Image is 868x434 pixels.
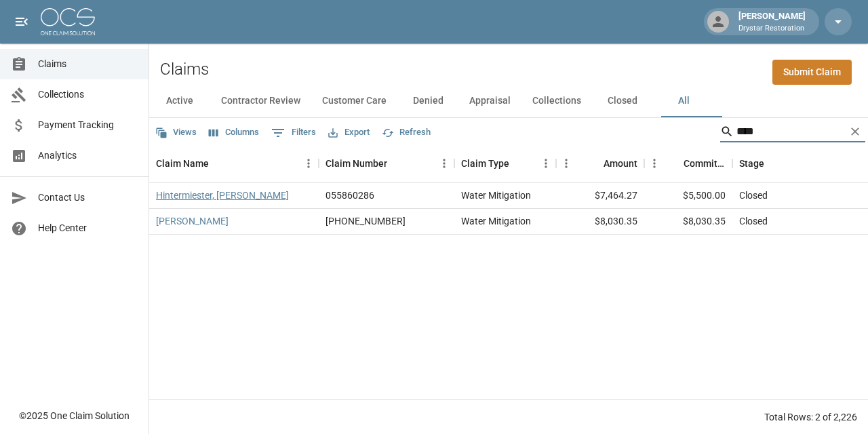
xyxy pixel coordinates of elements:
div: Claim Number [325,144,387,182]
div: $8,030.35 [644,209,732,235]
button: Menu [536,153,556,174]
button: Views [152,122,200,143]
button: Sort [387,154,406,173]
div: Claim Name [149,144,319,182]
button: Sort [209,154,228,173]
button: Closed [592,85,653,117]
button: open drawer [8,8,35,35]
div: Water Mitigation [461,189,531,202]
div: Closed [739,189,768,202]
div: Claim Name [156,144,209,182]
span: Help Center [38,221,138,235]
div: dynamic tabs [149,85,868,117]
button: Sort [585,154,604,173]
button: Menu [434,153,454,174]
button: Menu [556,153,576,174]
button: Collections [521,85,592,117]
div: 055860286 [325,189,374,202]
span: Collections [38,87,138,102]
span: Payment Tracking [38,118,138,132]
button: Show filters [268,122,319,144]
div: © 2025 One Claim Solution [19,409,130,422]
div: Claim Number [319,144,454,182]
button: Sort [509,154,528,173]
button: Customer Care [311,85,397,117]
a: [PERSON_NAME] [156,214,229,228]
div: Claim Type [454,144,556,182]
button: Select columns [205,122,262,143]
div: Amount [556,144,644,182]
img: ocs-logo-white-transparent.png [41,8,95,35]
p: Drystar Restoration [738,23,806,35]
button: Sort [665,154,684,173]
div: Claim Type [461,144,509,182]
button: Refresh [378,122,434,143]
div: Amount [604,144,637,182]
div: $5,500.00 [644,183,732,209]
button: Contractor Review [210,85,311,117]
a: Submit Claim [772,60,852,85]
div: Committed Amount [644,144,732,182]
span: Analytics [38,149,138,163]
div: Stage [739,144,764,182]
button: Sort [764,154,783,173]
button: Export [325,122,373,143]
button: All [653,85,714,117]
div: $7,464.27 [556,183,644,209]
span: Claims [38,57,138,71]
button: Appraisal [458,85,521,117]
div: Closed [739,214,768,228]
button: Denied [397,85,458,117]
button: Active [149,85,210,117]
div: 300-0537156-2023 [325,214,406,228]
div: Water Mitigation [461,214,531,228]
button: Menu [644,153,665,174]
a: Hintermiester, [PERSON_NAME] [156,189,289,202]
button: Clear [845,121,865,142]
span: Contact Us [38,191,138,205]
div: Search [720,121,865,145]
div: [PERSON_NAME] [733,9,811,34]
div: $8,030.35 [556,209,644,235]
h2: Claims [160,60,209,79]
div: Total Rows: 2 of 2,226 [764,410,857,424]
button: Menu [298,153,319,174]
div: Committed Amount [684,144,726,182]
